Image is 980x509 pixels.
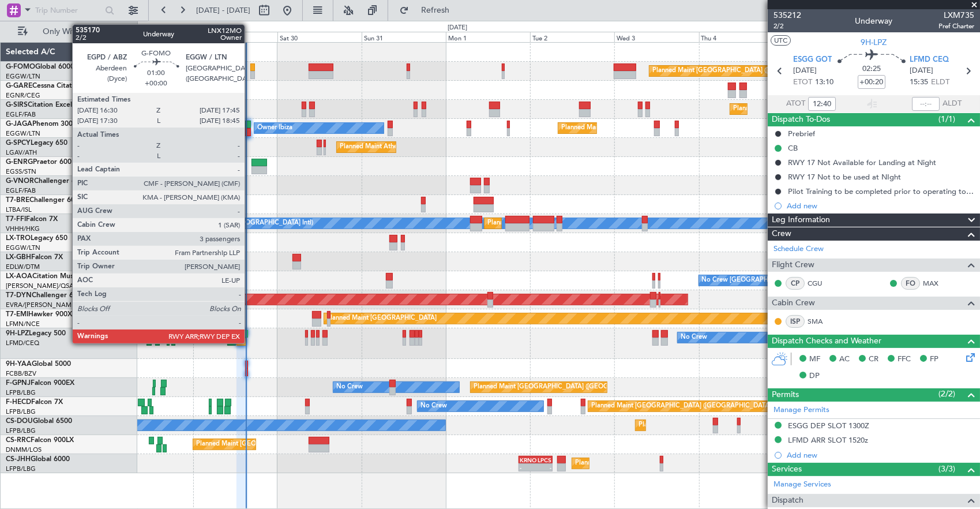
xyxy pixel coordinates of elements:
div: RWY 17 Not Available for Landing at Night [788,158,936,167]
div: [DATE] [448,23,467,33]
span: (1/1) [938,113,955,125]
a: [PERSON_NAME]/QSA [6,282,74,290]
span: 02:25 [862,63,881,75]
a: G-SPCYLegacy 650 [6,140,67,147]
a: LX-AOACitation Mustang [6,273,88,280]
span: [DATE] [910,65,933,77]
div: Planned Maint [GEOGRAPHIC_DATA] ([GEOGRAPHIC_DATA]) [591,398,773,415]
a: SMA [808,316,833,327]
span: Dispatch [772,494,803,507]
a: EGGW/LTN [6,129,40,138]
input: Trip Number [35,2,102,19]
div: Underway [855,16,893,28]
span: 9H-YAA [6,361,32,368]
div: Planned Maint [GEOGRAPHIC_DATA] ([GEOGRAPHIC_DATA]) [561,119,743,137]
a: EGLF/FAB [6,186,36,195]
div: Planned Maint [GEOGRAPHIC_DATA] ([GEOGRAPHIC_DATA]) [575,455,757,472]
a: LTBA/ISL [6,205,32,214]
span: G-VNOR [6,178,34,185]
span: FFC [898,354,911,365]
a: EGNR/CEG [6,91,40,100]
a: CGU [808,278,833,289]
span: Pref Charter [938,21,974,31]
div: Planned Maint [GEOGRAPHIC_DATA] [327,310,437,327]
a: F-HECDFalcon 7X [6,399,63,406]
div: Sat 30 [277,32,362,42]
span: ETOT [793,77,812,88]
div: No Crew [681,329,707,346]
div: Thu 4 [699,32,783,42]
span: LFMD CEQ [910,54,949,66]
input: --:-- [912,97,940,111]
span: MF [809,354,820,365]
span: 2/2 [774,21,801,31]
a: Manage Permits [774,405,829,416]
span: (2/2) [938,388,955,400]
span: ALDT [943,98,962,110]
span: LX-TRO [6,235,31,242]
span: CR [869,354,878,365]
span: Crew [772,227,791,241]
a: T7-FFIFalcon 7X [6,216,58,223]
a: CS-JHHGlobal 6000 [6,456,70,463]
span: ATOT [786,98,805,110]
a: 9H-YAAGlobal 5000 [6,361,71,368]
div: [PERSON_NAME][GEOGRAPHIC_DATA] ([GEOGRAPHIC_DATA] Intl) [112,215,313,232]
button: Only With Activity [13,23,125,41]
a: EGGW/LTN [6,72,40,81]
div: Wed 3 [614,32,699,42]
div: No Crew [420,398,447,415]
div: Thu 28 [109,32,193,42]
div: FO [901,277,920,290]
span: FP [930,354,938,365]
a: LFPB/LBG [6,465,36,473]
div: CP [786,277,805,290]
span: Permits [772,388,799,402]
span: T7-EMI [6,311,28,318]
span: LX-AOA [6,273,32,280]
a: EVRA/[PERSON_NAME] [6,301,77,309]
a: G-SIRSCitation Excel [6,102,72,108]
span: Services [772,463,802,476]
a: Schedule Crew [774,244,824,255]
div: Add new [787,450,974,460]
div: CB [788,143,798,153]
div: No Crew [GEOGRAPHIC_DATA] (Dublin Intl) [702,272,832,289]
a: CS-DOUGlobal 6500 [6,418,72,425]
a: LFMD/CEQ [6,339,39,347]
a: EGGW/LTN [6,244,40,252]
span: 13:10 [815,77,833,88]
span: G-ENRG [6,159,33,166]
a: LFPB/LBG [6,426,36,435]
span: G-SPCY [6,140,31,147]
input: --:-- [808,97,836,111]
span: DP [809,370,820,382]
div: RWY 17 Not to be used at NIght [788,172,901,182]
div: ESGG DEP SLOT 1300Z [788,421,869,431]
button: UTC [771,35,791,46]
span: 15:35 [910,77,928,88]
div: Tue 2 [530,32,614,42]
a: FCBB/BZV [6,369,36,378]
div: Sun 31 [362,32,446,42]
div: Mon 1 [446,32,530,42]
a: CS-RRCFalcon 900LX [6,437,74,444]
div: Planned Maint [GEOGRAPHIC_DATA] ([GEOGRAPHIC_DATA]) [196,436,378,453]
span: ESGG GOT [793,54,832,66]
span: LXM735 [938,9,974,21]
div: No Crew [336,379,363,396]
span: [DATE] [793,65,817,77]
a: MAX [923,278,949,289]
span: Flight Crew [772,259,814,272]
span: Only With Activity [30,28,122,36]
span: CS-JHH [6,456,31,463]
div: LFMD ARR SLOT 1520z [788,435,868,445]
span: CS-DOU [6,418,33,425]
a: LX-TROLegacy 650 [6,235,67,242]
a: LFMN/NCE [6,320,40,328]
div: Pilot Training to be completed prior to operating to LFMD [788,186,974,196]
a: LX-GBHFalcon 7X [6,254,63,261]
span: G-FOMO [6,63,35,70]
div: Planned Maint [GEOGRAPHIC_DATA] ([GEOGRAPHIC_DATA]) [474,379,655,396]
div: - [520,464,535,471]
